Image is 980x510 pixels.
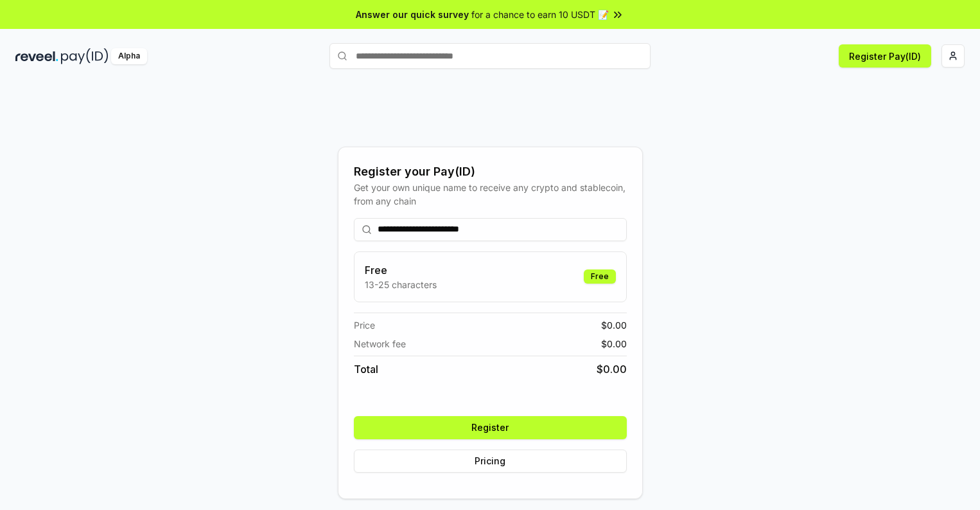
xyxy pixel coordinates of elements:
[111,48,147,64] div: Alpha
[597,361,627,377] span: $ 0.00
[354,416,627,439] button: Register
[471,8,609,21] span: for a chance to earn 10 USDT 📝
[354,181,627,208] div: Get your own unique name to receive any crypto and stablecoin, from any chain
[601,337,627,351] span: $ 0.00
[365,262,437,278] h3: Free
[356,8,469,21] span: Answer our quick survey
[365,278,437,291] p: 13-25 characters
[61,48,109,64] img: pay_id
[354,163,627,181] div: Register your Pay(ID)
[354,450,627,473] button: Pricing
[354,337,406,351] span: Network fee
[354,318,375,332] span: Price
[601,318,627,332] span: $ 0.00
[584,269,616,284] div: Free
[15,48,58,64] img: reveel_dark
[839,44,931,68] button: Register Pay(ID)
[354,361,378,377] span: Total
